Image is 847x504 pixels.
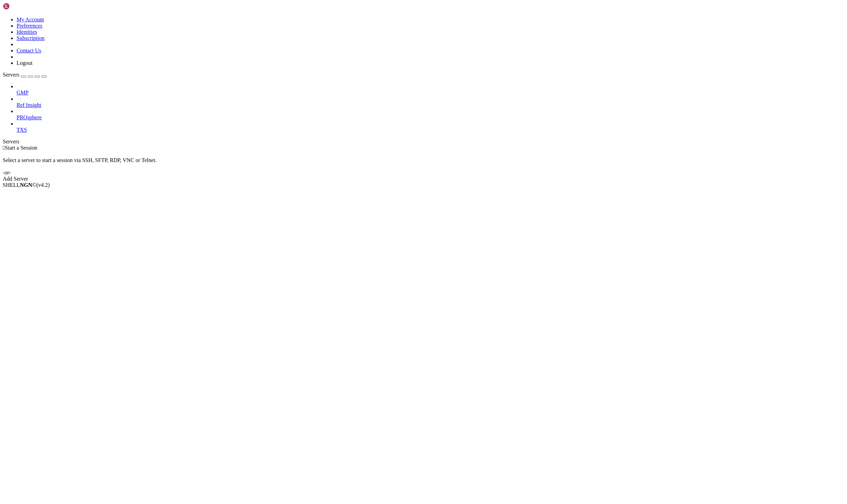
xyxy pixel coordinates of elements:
[17,114,42,120] span: PROsphere
[20,182,32,188] b: NGN
[17,60,32,66] a: Logout
[3,145,5,151] span: 
[3,176,844,182] div: Add Server
[17,48,41,53] a: Contact Us
[17,83,844,96] li: GMP
[17,102,844,108] a: Ref Insight
[3,182,50,188] span: SHELL ©
[17,17,44,22] a: My Account
[3,72,47,78] a: Servers
[3,139,844,145] div: Servers
[17,90,29,95] span: GMP
[5,145,37,151] span: Start a Session
[37,182,50,188] span: 4.2.0
[17,96,844,108] li: Ref Insight
[3,72,19,78] span: Servers
[17,90,844,96] a: GMP
[17,29,37,35] a: Identities
[3,151,844,176] div: Select a server to start a session via SSH, SFTP, RDP, VNC or Telnet. -or-
[17,121,844,133] li: TXS
[17,127,27,133] span: TXS
[17,108,844,121] li: PROsphere
[17,23,42,29] a: Preferences
[3,3,42,10] img: Shellngn
[17,102,41,108] span: Ref Insight
[17,127,844,133] a: TXS
[17,35,45,41] a: Subscription
[17,114,844,121] a: PROsphere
